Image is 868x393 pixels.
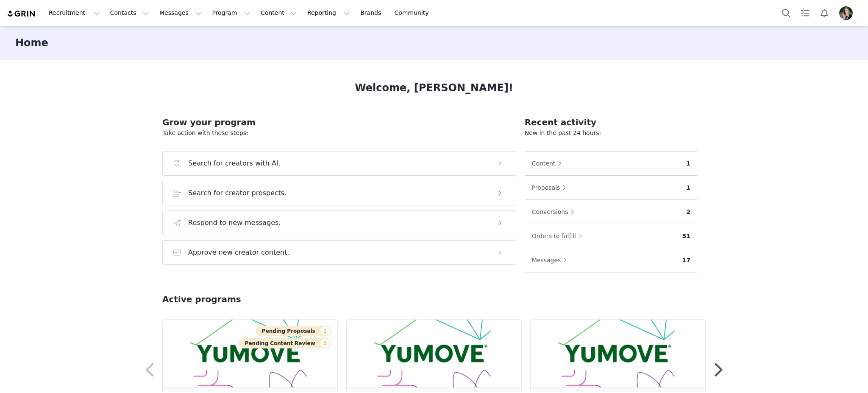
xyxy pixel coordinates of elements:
button: Recruitment [44,3,105,22]
button: Orders to fulfill [531,229,587,243]
img: 21db1914-17eb-444e-92a9-a73495a6427a.png [347,320,521,387]
h3: Home [15,35,48,51]
button: Conversions [531,205,579,219]
button: Search for creator prospects. [162,181,516,205]
button: Search [777,3,796,22]
h2: Recent activity [525,116,697,129]
button: Content [531,157,566,170]
button: Notifications [815,3,834,22]
p: 1 [686,183,690,192]
button: Pending Content Review2 [239,338,331,348]
button: Respond to new messages. [162,211,516,235]
button: Content [256,3,302,22]
button: Profile [834,6,861,20]
h3: Search for creator prospects. [188,188,287,198]
img: grin logo [7,10,36,18]
h3: Search for creators with AI. [188,158,281,168]
p: 17 [682,256,690,265]
p: 2 [686,208,690,216]
button: Search for creators with AI. [162,151,516,176]
a: Tasks [796,3,815,22]
button: Pending Proposals1 [256,326,331,336]
h1: Welcome, [PERSON_NAME]! [355,80,513,95]
button: Messages [154,3,206,22]
p: 1 [686,159,690,168]
a: Community [389,3,438,22]
img: 21db1914-17eb-444e-92a9-a73495a6427a.png [531,320,705,387]
h2: Grow your program [162,116,516,129]
img: 21db1914-17eb-444e-92a9-a73495a6427a.png [163,320,337,387]
h3: Respond to new messages. [188,218,281,228]
h2: Active programs [162,293,241,306]
button: Proposals [531,181,571,194]
p: 51 [682,232,690,241]
a: Brands [355,3,389,22]
p: Take action with these steps: [162,129,516,138]
button: Program [207,3,255,22]
h3: Approve new creator content. [188,247,289,258]
button: Reporting [302,3,355,22]
p: New in the past 24 hours: [525,129,697,138]
button: Approve new creator content. [162,240,516,265]
button: Messages [531,253,572,267]
button: Contacts [105,3,154,22]
img: 8267397b-b1d9-494c-9903-82b3ae1be546.jpeg [839,6,853,20]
